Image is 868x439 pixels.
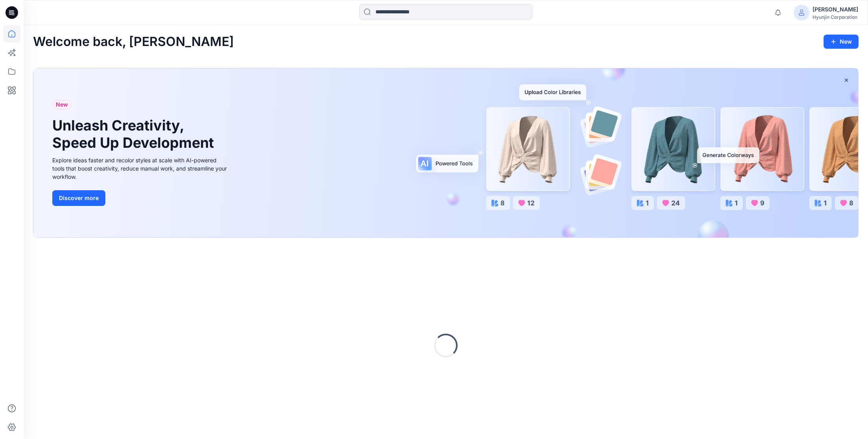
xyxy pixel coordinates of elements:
svg: avatar [798,9,805,16]
h1: Unleash Creativity, Speed Up Development [52,117,217,151]
a: Discover more [52,190,229,206]
button: Discover more [52,190,105,206]
button: New [824,35,859,49]
h2: Welcome back, [PERSON_NAME] [33,35,234,49]
span: New [56,100,68,109]
div: Hyunjin Corporation [813,14,858,20]
div: [PERSON_NAME] [813,5,858,14]
div: Explore ideas faster and recolor styles at scale with AI-powered tools that boost creativity, red... [52,156,229,181]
